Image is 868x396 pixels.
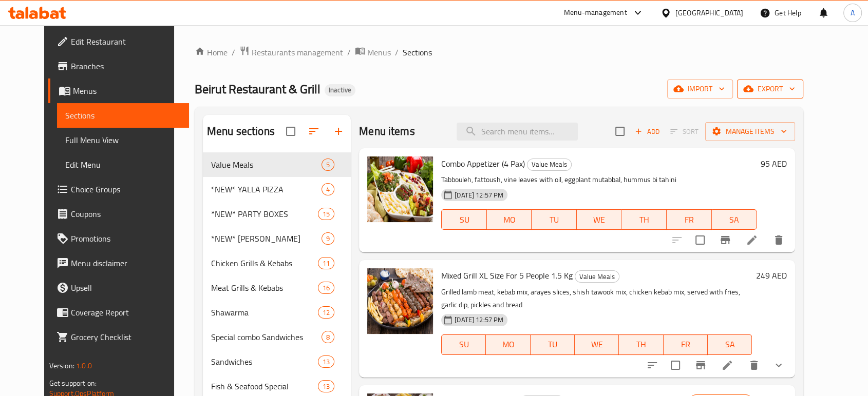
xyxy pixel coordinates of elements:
[48,177,189,202] a: Choice Groups
[48,300,189,325] a: Coverage Report
[203,275,351,300] div: Meat Grills & Kebabs16
[211,232,322,245] span: *NEW* [PERSON_NAME]
[347,46,351,58] li: /
[579,337,615,352] span: WE
[667,209,712,230] button: FR
[664,334,708,355] button: FR
[48,78,189,103] a: Menus
[668,337,704,352] span: FR
[322,159,334,171] div: items
[211,282,318,294] span: Meat Grills & Kebabs
[211,183,322,195] span: *NEW* YALLA PIZZA
[689,229,711,251] span: Select to update
[211,380,318,392] span: Fish & Seafood Special
[441,286,752,311] p: Grilled lamb meat, kebab mix, arayes slices, shish tawook mix, chicken kebab mix, served with fri...
[326,119,351,144] button: Add section
[688,353,713,378] button: Branch-specific-item
[48,54,189,78] a: Branches
[486,334,530,355] button: MO
[581,212,618,227] span: WE
[322,160,334,170] span: 5
[713,228,738,252] button: Branch-specific-item
[57,128,189,152] a: Full Menu View
[708,334,752,355] button: SA
[712,337,748,352] span: SA
[527,159,572,171] div: Value Meals
[527,159,571,170] span: Value Meals
[446,212,482,227] span: SU
[49,377,97,390] span: Get support on:
[211,331,322,343] span: Special combo Sandwiches
[737,80,803,98] button: export
[609,121,631,142] span: Select section
[450,190,507,200] span: [DATE] 12:57 PM
[203,251,351,275] div: Chicken Grills & Kebabs11
[761,156,787,171] h6: 95 AED
[536,212,573,227] span: TU
[232,46,235,58] li: /
[280,121,301,142] span: Select all sections
[772,359,785,371] svg: Show Choices
[211,355,318,368] span: Sandwiches
[322,183,334,195] div: items
[395,46,399,58] li: /
[322,185,334,194] span: 4
[318,382,334,391] span: 13
[76,359,92,372] span: 1.0.0
[441,268,573,283] span: Mixed Grill XL Size For 5 People 1.5 Kg
[490,337,526,352] span: MO
[71,331,181,343] span: Grocery Checklist
[756,268,787,283] h6: 249 AED
[325,84,355,96] div: Inactive
[322,331,334,343] div: items
[195,46,228,58] a: Home
[48,275,189,300] a: Upsell
[318,282,334,294] div: items
[675,7,743,18] div: [GEOGRAPHIC_DATA]
[446,337,482,352] span: SU
[664,124,705,140] span: Select section first
[211,208,318,220] span: *NEW* PARTY BOXES
[621,209,667,230] button: TH
[207,124,275,139] h2: Menu sections
[403,46,432,58] span: Sections
[65,134,181,146] span: Full Menu View
[441,209,486,230] button: SU
[203,226,351,251] div: *NEW* [PERSON_NAME]9
[318,283,334,293] span: 16
[631,124,664,140] span: Add item
[640,353,665,378] button: sort-choices
[195,77,320,101] span: Beirut Restaurant & Grill
[318,257,334,269] div: items
[57,103,189,128] a: Sections
[619,334,663,355] button: TH
[301,119,326,144] span: Sort sections
[48,29,189,54] a: Edit Restaurant
[716,212,753,227] span: SA
[211,159,322,171] div: Value Meals
[71,282,181,294] span: Upsell
[742,353,766,378] button: delete
[71,35,181,48] span: Edit Restaurant
[577,209,622,230] button: WE
[318,306,334,319] div: items
[48,226,189,251] a: Promotions
[766,353,791,378] button: show more
[671,212,708,227] span: FR
[73,85,181,97] span: Menus
[675,83,725,95] span: import
[531,334,575,355] button: TU
[367,46,391,58] span: Menus
[367,156,433,222] img: Combo Appetizer (4 Pax)
[441,173,757,186] p: Tabbouleh, fattoush, vine leaves with oil, eggplant mutabbal, hummus bi tahini
[49,359,74,372] span: Version:
[211,257,318,269] span: Chicken Grills & Kebabs
[318,208,334,220] div: items
[367,268,433,334] img: Mixed Grill XL Size For 5 People 1.5 Kg
[535,337,571,352] span: TU
[71,257,181,269] span: Menu disclaimer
